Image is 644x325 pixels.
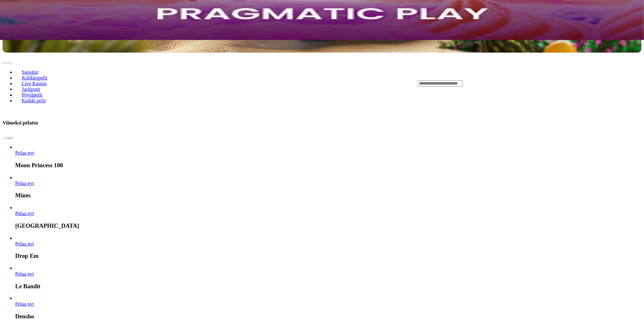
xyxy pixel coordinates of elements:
a: Le Bandit [15,271,34,277]
a: Kaikki pelit [15,96,53,105]
a: Drop Em [15,241,34,246]
a: Pöytäpelit [15,90,49,100]
a: Jackpotit [15,85,47,94]
span: Jackpotit [19,86,43,92]
span: Kaikki pelit [19,98,48,103]
span: Pöytäpelit [19,92,45,98]
a: Suositut [15,67,45,77]
span: Live Kasino [19,81,49,86]
header: Lobby [3,53,641,115]
span: Kolikkopelit [19,75,50,80]
a: Rip City [15,211,34,216]
span: Pelaa nyt [15,150,34,156]
span: Pelaa nyt [15,181,34,186]
button: next slide [8,137,13,139]
button: next slide [8,62,13,64]
a: Densho [15,301,34,307]
span: Pelaa nyt [15,241,34,246]
button: prev slide [3,137,8,139]
a: Kolikkopelit [15,73,54,83]
span: Pelaa nyt [15,211,34,216]
nav: Lobby [3,59,405,109]
span: Suositut [19,69,41,75]
h3: Viimeksi pelattu [3,120,38,126]
span: Pelaa nyt [15,301,34,307]
button: prev slide [3,62,8,64]
span: Pelaa nyt [15,271,34,277]
a: Moon Princess 100 [15,150,34,156]
a: Mines [15,181,34,186]
input: Search [418,80,463,87]
a: Live Kasino [15,79,53,88]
